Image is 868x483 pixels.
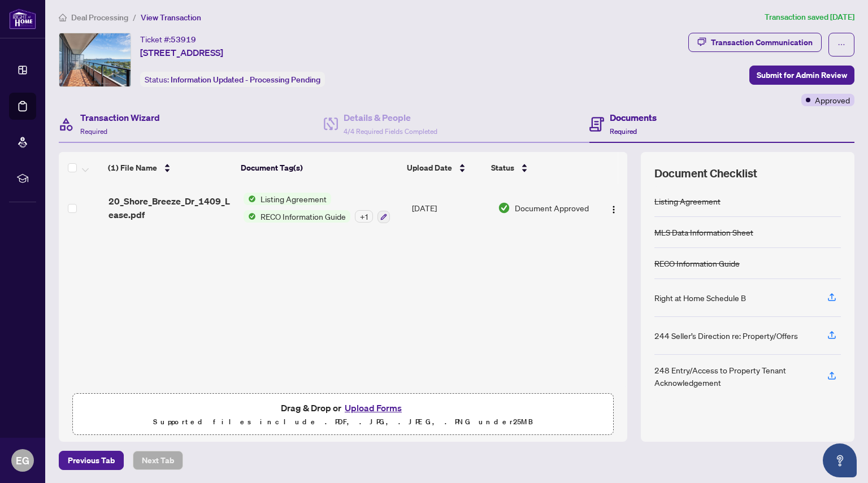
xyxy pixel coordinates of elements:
[133,451,183,470] button: Next Tab
[108,162,157,174] span: (1) File Name
[605,199,623,217] button: Logo
[654,364,814,389] div: 248 Entry/Access to Property Tenant Acknowledgement
[407,162,452,174] span: Upload Date
[654,166,757,181] span: Document Checklist
[515,202,589,214] span: Document Approved
[491,162,514,174] span: Status
[344,111,437,124] h4: Details & People
[244,210,256,223] img: Status Icon
[141,12,201,23] span: View Transaction
[341,401,405,415] button: Upload Forms
[171,34,196,45] span: 53919
[59,14,67,21] span: home
[823,443,857,477] button: Open asap
[610,127,637,136] span: Required
[609,205,618,214] img: Logo
[344,127,437,136] span: 4/4 Required Fields Completed
[487,152,589,184] th: Status
[654,329,798,342] div: 244 Seller’s Direction re: Property/Offers
[133,11,136,24] li: /
[80,127,107,136] span: Required
[16,452,29,468] span: EG
[765,11,854,24] article: Transaction saved [DATE]
[59,33,131,86] img: IMG-W12420839_1.jpg
[837,41,845,49] span: ellipsis
[73,394,613,436] span: Drag & Drop orUpload FormsSupported files include .PDF, .JPG, .JPEG, .PNG under25MB
[654,195,721,207] div: Listing Agreement
[610,111,657,124] h4: Documents
[281,401,405,415] span: Drag & Drop or
[244,193,256,205] img: Status Icon
[711,33,813,51] div: Transaction Communication
[256,193,331,205] span: Listing Agreement
[402,152,487,184] th: Upload Date
[654,257,740,269] div: RECO Information Guide
[749,66,854,85] button: Submit for Admin Review
[71,12,128,23] span: Deal Processing
[103,152,236,184] th: (1) File Name
[236,152,402,184] th: Document Tag(s)
[140,33,196,46] div: Ticket #:
[244,193,390,223] button: Status IconListing AgreementStatus IconRECO Information Guide+1
[68,451,115,469] span: Previous Tab
[140,46,223,59] span: [STREET_ADDRESS]
[815,94,850,106] span: Approved
[757,66,847,84] span: Submit for Admin Review
[256,210,350,223] span: RECO Information Guide
[688,33,822,52] button: Transaction Communication
[171,75,320,85] span: Information Updated - Processing Pending
[80,111,160,124] h4: Transaction Wizard
[654,226,753,238] div: MLS Data Information Sheet
[355,210,373,223] div: + 1
[80,415,606,429] p: Supported files include .PDF, .JPG, .JPEG, .PNG under 25 MB
[140,72,325,87] div: Status:
[59,451,124,470] button: Previous Tab
[407,184,493,232] td: [DATE]
[108,194,235,221] span: 20_Shore_Breeze_Dr_1409_Lease.pdf
[654,291,746,304] div: Right at Home Schedule B
[9,8,36,29] img: logo
[498,202,510,214] img: Document Status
